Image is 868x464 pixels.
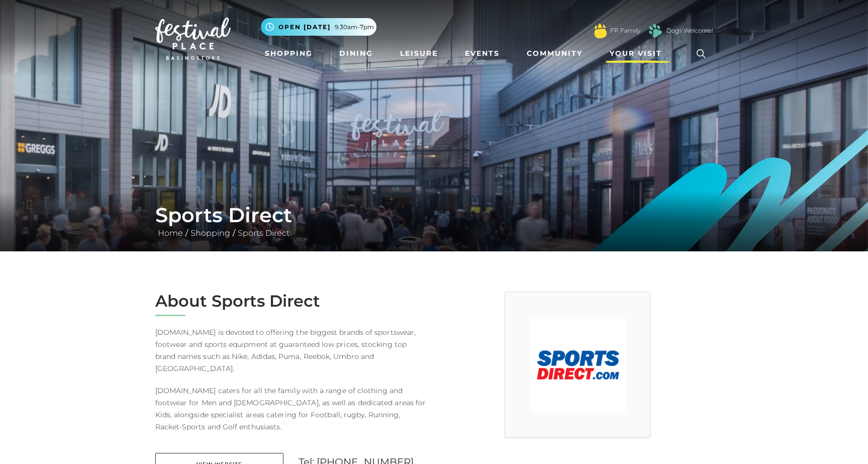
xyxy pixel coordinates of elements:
a: Events [461,44,504,63]
a: Dogs Welcome! [666,26,713,35]
span: 9.30am-7pm [335,23,374,32]
a: Dining [335,44,377,63]
a: Leisure [396,44,442,63]
p: [DOMAIN_NAME] is devoted to offering the biggest brands of sportswear, footwear and sports equipm... [155,326,427,375]
p: [DOMAIN_NAME] caters for all the family with a range of clothing and footwear for Men and [DEMOGR... [155,385,427,433]
span: Open [DATE] [278,23,331,32]
h1: Sports Direct [155,203,713,227]
h2: About Sports Direct [155,292,427,311]
a: Your Visit [606,44,671,63]
a: Sports Direct [235,228,292,238]
a: Shopping [261,44,317,63]
a: Community [523,44,587,63]
span: Your Visit [610,48,662,59]
a: Shopping [188,228,233,238]
button: Open [DATE] 9.30am-7pm [261,18,376,36]
div: / / [148,203,721,239]
a: Home [155,228,185,238]
img: Festival Place Logo [155,18,231,60]
a: FP Family [610,26,640,35]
